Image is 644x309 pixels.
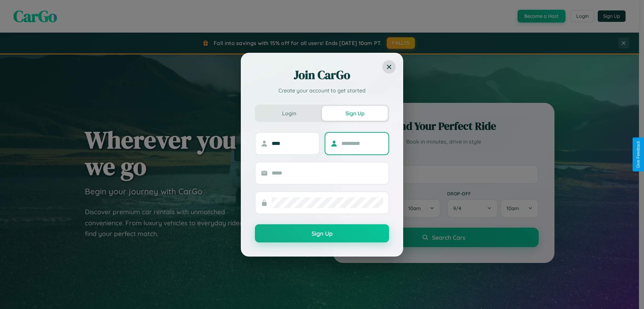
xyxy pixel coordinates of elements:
[636,141,641,168] div: Give Feedback
[255,67,389,83] h2: Join CarGo
[322,106,388,121] button: Sign Up
[255,224,389,242] button: Sign Up
[256,106,322,121] button: Login
[255,86,389,94] p: Create your account to get started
